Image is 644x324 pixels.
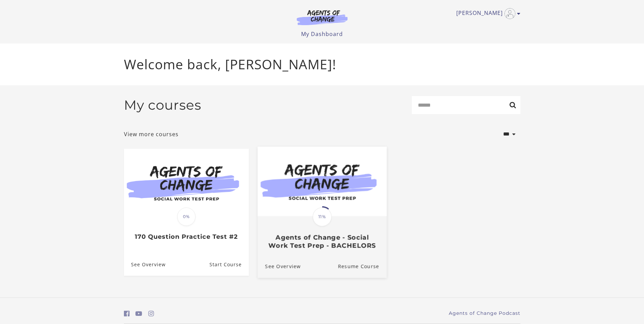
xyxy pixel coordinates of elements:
[148,310,154,317] i: https://www.instagram.com/agentsofchangeprep/ (Open in a new window)
[124,310,130,317] i: https://www.facebook.com/groups/aswbtestprep (Open in a new window)
[338,255,387,278] a: Agents of Change - Social Work Test Prep - BACHELORS: Resume Course
[124,309,130,319] a: https://www.facebook.com/groups/aswbtestprep (Open in a new window)
[313,207,332,226] span: 11%
[257,255,300,278] a: Agents of Change - Social Work Test Prep - BACHELORS: See Overview
[124,254,166,276] a: 170 Question Practice Test #2: See Overview
[124,54,520,74] p: Welcome back, [PERSON_NAME]!
[449,310,520,317] a: Agents of Change Podcast
[209,254,249,276] a: 170 Question Practice Test #2: Resume Course
[456,8,517,19] a: Toggle menu
[265,234,379,249] h3: Agents of Change - Social Work Test Prep - BACHELORS
[148,309,154,319] a: https://www.instagram.com/agentsofchangeprep/ (Open in a new window)
[124,130,179,138] a: View more courses
[124,97,201,113] h2: My courses
[131,233,241,241] h3: 170 Question Practice Test #2
[135,310,142,317] i: https://www.youtube.com/c/AgentsofChangeTestPrepbyMeaganMitchell (Open in a new window)
[290,10,355,25] img: Agents of Change Logo
[135,309,142,319] a: https://www.youtube.com/c/AgentsofChangeTestPrepbyMeaganMitchell (Open in a new window)
[177,208,196,226] span: 0%
[301,30,343,38] a: My Dashboard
